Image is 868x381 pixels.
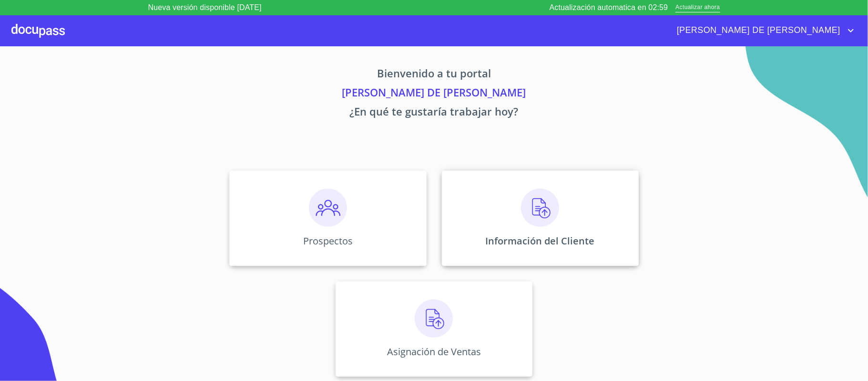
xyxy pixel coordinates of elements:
img: prospectos.png [309,189,347,227]
p: Actualización automatica en 02:59 [550,2,668,13]
p: Nueva versión disponible [DATE] [148,2,262,13]
span: Actualizar ahora [675,3,720,13]
img: carga.png [415,299,453,338]
p: Bienvenido a tu portal [141,65,728,85]
button: account of current user [670,23,857,38]
p: ¿En qué te gustaría trabajar hoy? [141,104,728,123]
p: Información del Cliente [486,234,595,247]
img: carga.png [521,189,559,227]
p: Asignación de Ventas [387,345,481,358]
span: [PERSON_NAME] DE [PERSON_NAME] [670,23,845,38]
p: [PERSON_NAME] DE [PERSON_NAME] [141,85,728,104]
p: Prospectos [303,234,353,247]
